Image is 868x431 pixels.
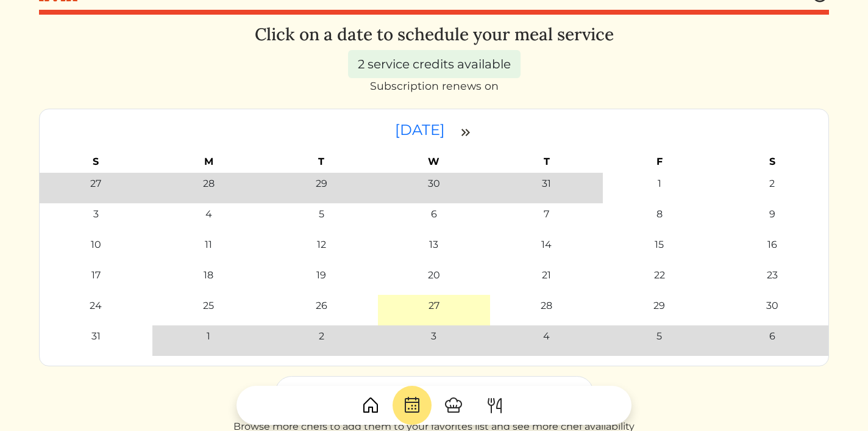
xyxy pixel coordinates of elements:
[255,24,614,45] h3: Click on a date to schedule your meal service
[429,299,439,313] div: 27
[203,176,215,191] div: 28
[458,125,473,140] img: double_arrow_right-997dabdd2eccb76564fe50414fa626925505af7f86338824324e960bc414e1a4.svg
[542,176,551,191] div: 31
[90,176,101,191] div: 27
[319,207,324,222] div: 5
[348,50,521,78] div: 2 service credits available
[490,151,603,173] th: T
[716,151,828,173] th: S
[40,151,152,173] th: S
[658,176,661,191] div: 1
[656,207,663,222] div: 8
[370,78,499,94] div: Subscription renews on
[769,207,775,222] div: 9
[316,268,326,283] div: 19
[431,207,437,222] div: 6
[91,237,101,252] div: 10
[656,329,662,344] a: 5
[766,299,778,313] a: 30
[90,299,102,313] div: 24
[444,396,463,415] img: ChefHat-a374fb509e4f37eb0702ca99f5f64f3b6956810f32a249b33092029f8484b388.svg
[769,329,775,344] a: 6
[654,268,665,283] div: 22
[541,299,552,313] div: 28
[91,329,101,344] a: 31
[431,329,436,344] a: 3
[428,176,440,191] div: 30
[204,268,213,283] div: 18
[207,329,210,344] a: 1
[205,237,212,252] div: 11
[603,151,716,173] th: F
[265,151,378,173] th: T
[428,268,440,283] div: 20
[378,151,491,173] th: W
[543,329,550,344] a: 4
[316,176,327,191] div: 29
[319,329,324,344] a: 2
[429,237,438,252] div: 13
[767,237,777,252] div: 16
[544,207,549,222] div: 7
[395,121,449,139] a: [DATE]
[541,237,552,252] div: 14
[316,299,327,313] div: 26
[203,299,214,313] div: 25
[402,396,422,415] img: CalendarDots-5bcf9d9080389f2a281d69619e1c85352834be518fbc73d9501aef674afc0d57.svg
[205,207,212,222] div: 4
[93,207,99,222] div: 3
[91,268,101,283] div: 17
[317,237,326,252] div: 12
[653,299,665,313] a: 29
[655,237,664,252] div: 15
[767,268,778,283] div: 23
[542,268,551,283] div: 21
[769,176,775,191] div: 2
[485,396,505,415] img: ForkKnife-55491504ffdb50bab0c1e09e7649658475375261d09fd45db06cec23bce548bf.svg
[361,396,380,415] img: House-9bf13187bcbb5817f509fe5e7408150f90897510c4275e13d0d5fca38e0b5951.svg
[152,151,265,173] th: M
[395,121,445,139] time: [DATE]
